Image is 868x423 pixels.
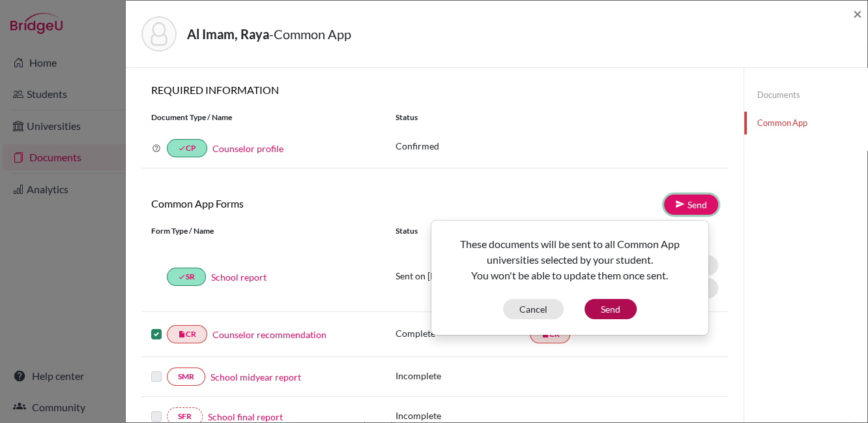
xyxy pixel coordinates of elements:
[167,139,207,157] a: doneCP
[167,368,205,386] a: SMR
[211,270,267,284] a: School report
[178,273,186,281] i: done
[396,409,530,422] p: Incomplete
[664,195,718,215] a: Send
[503,299,564,319] button: Cancel
[396,269,530,283] p: Sent on [DATE]
[396,326,530,340] p: Complete
[396,139,718,153] p: Confirmed
[212,328,326,341] a: Counselor recommendation
[141,84,728,96] h6: REQUIRED INFORMATION
[210,370,301,384] a: School midyear report
[585,299,637,319] button: Send
[853,6,862,22] button: Close
[187,26,269,42] strong: Al Imam, Raya
[744,112,867,134] a: Common App
[386,112,728,123] div: Status
[212,143,283,154] a: Counselor profile
[167,268,206,286] a: doneSR
[141,197,435,210] h6: Common App Forms
[396,369,530,383] p: Incomplete
[167,325,207,343] a: insert_drive_fileCR
[431,220,709,336] div: Send
[442,236,698,283] p: These documents will be sent to all Common App universities selected by your student. You won't b...
[141,225,386,237] div: Form Type / Name
[178,330,186,338] i: insert_drive_file
[744,84,867,106] a: Documents
[178,144,186,152] i: done
[141,112,386,123] div: Document Type / Name
[269,26,351,42] span: - Common App
[396,225,530,237] div: Status
[853,4,862,23] span: ×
